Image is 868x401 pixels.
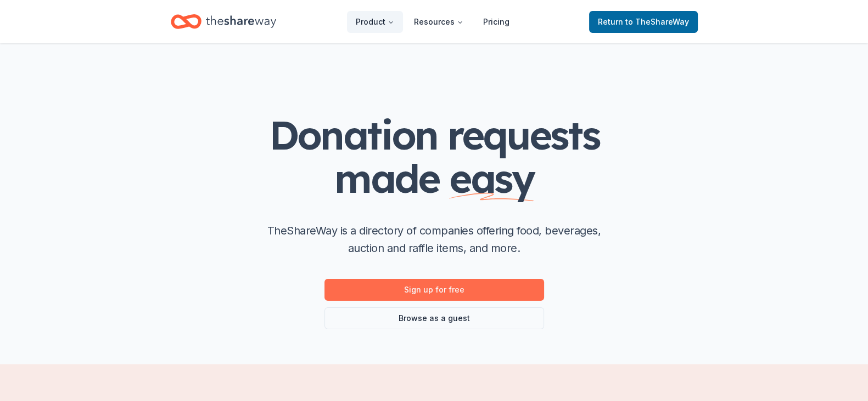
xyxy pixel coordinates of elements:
[324,307,544,329] a: Browse as a guest
[347,9,518,35] nav: Main
[598,15,689,28] span: Return
[625,17,689,26] span: to TheShareWay
[259,222,610,257] p: TheShareWay is a directory of companies offering food, beverages, auction and raffle items, and m...
[171,9,276,35] a: Home
[405,11,472,33] button: Resources
[589,11,698,33] a: Returnto TheShareWay
[215,113,654,200] h1: Donation requests made
[347,11,403,33] button: Product
[474,11,518,33] a: Pricing
[449,153,534,203] span: easy
[324,279,544,301] a: Sign up for free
